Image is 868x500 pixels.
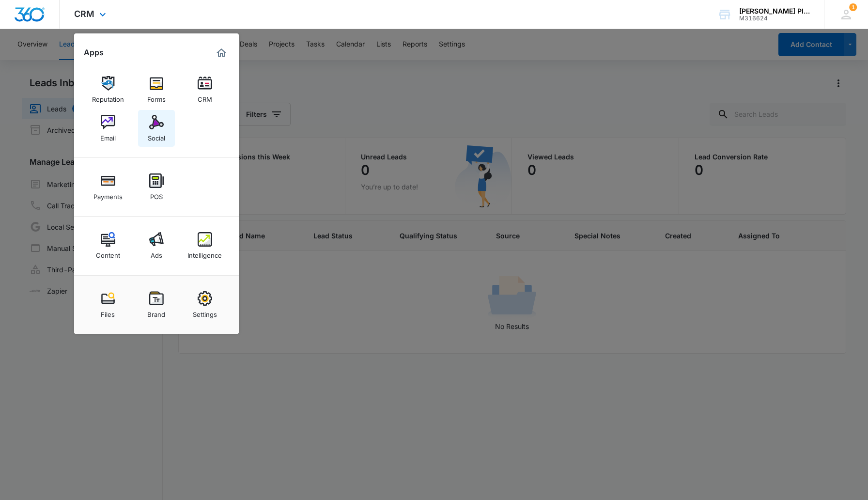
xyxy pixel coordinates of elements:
[87,60,136,74] a: Learn More
[186,71,223,108] a: CRM
[101,306,115,318] div: Files
[90,286,126,323] a: Files
[84,48,104,57] h2: Apps
[90,169,126,205] a: Payments
[138,71,175,108] a: Forms
[93,188,123,201] div: Payments
[16,64,20,71] span: ⊘
[739,7,810,15] div: account name
[100,129,116,142] div: Email
[214,45,229,61] a: Marketing 360® Dashboard
[96,247,120,259] div: Content
[147,306,165,318] div: Brand
[849,3,857,11] span: 1
[151,247,162,259] div: Ads
[198,91,212,103] div: CRM
[90,71,126,108] a: Reputation
[16,64,54,71] a: Hide these tips
[138,110,175,147] a: Social
[187,247,222,259] div: Intelligence
[138,169,175,205] a: POS
[92,91,124,103] div: Reputation
[186,286,223,323] a: Settings
[90,227,126,264] a: Content
[16,25,136,57] p: You can now set up manual and third-party lead sources, right from the Leads Inbox.
[16,7,136,20] h3: Set up more lead sources
[90,110,126,147] a: Email
[739,15,810,22] div: account id
[138,227,175,264] a: Ads
[186,227,223,264] a: Intelligence
[193,306,217,318] div: Settings
[150,188,163,201] div: POS
[849,3,857,11] div: notifications count
[148,129,165,142] div: Social
[138,286,175,323] a: Brand
[74,9,94,19] span: CRM
[147,91,166,103] div: Forms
